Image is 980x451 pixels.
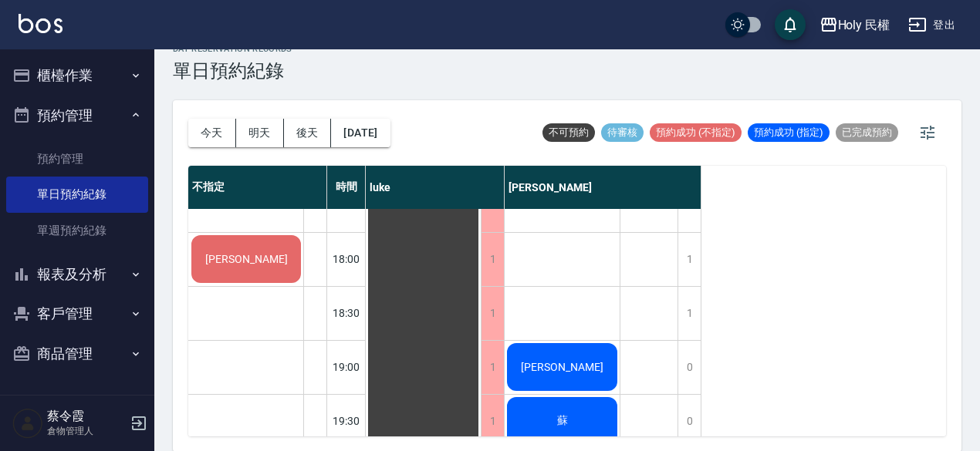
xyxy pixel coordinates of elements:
button: [DATE] [331,119,390,147]
button: 櫃檯作業 [6,56,148,96]
div: 1 [678,233,701,286]
h3: 單日預約紀錄 [173,60,292,82]
button: 預約管理 [6,96,148,136]
div: 0 [678,341,701,394]
div: 18:00 [327,232,366,286]
a: 單日預約紀錄 [6,177,148,212]
div: 18:30 [327,286,366,340]
span: [PERSON_NAME] [202,253,291,265]
span: 已完成預約 [836,126,898,140]
a: 預約管理 [6,141,148,177]
div: 1 [481,341,504,394]
div: 1 [481,395,504,448]
div: [PERSON_NAME] [505,166,701,209]
button: 報表及分析 [6,254,148,294]
button: 明天 [236,119,284,147]
span: 預約成功 (不指定) [650,126,742,140]
div: 1 [481,287,504,340]
div: 0 [678,395,701,448]
a: 單週預約紀錄 [6,213,148,248]
button: 商品管理 [6,334,148,374]
button: save [775,9,806,40]
button: 今天 [188,119,236,147]
div: luke [366,166,505,209]
p: 倉物管理人 [47,424,126,438]
div: 1 [481,233,504,286]
span: [PERSON_NAME] [518,361,607,373]
button: 後天 [284,119,332,147]
div: 19:30 [327,394,366,448]
img: Person [12,408,43,439]
button: 登出 [902,11,961,39]
div: 時間 [327,166,366,209]
div: Holy 民權 [838,15,890,35]
span: 不可預約 [542,126,595,140]
button: 客戶管理 [6,294,148,334]
div: 1 [678,287,701,340]
span: 待審核 [601,126,644,140]
div: 19:00 [327,340,366,394]
button: Holy 民權 [813,9,897,41]
h5: 蔡令霞 [47,409,126,424]
img: Logo [19,14,63,33]
div: 不指定 [188,166,327,209]
span: 蘇 [554,414,571,428]
span: 預約成功 (指定) [748,126,830,140]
